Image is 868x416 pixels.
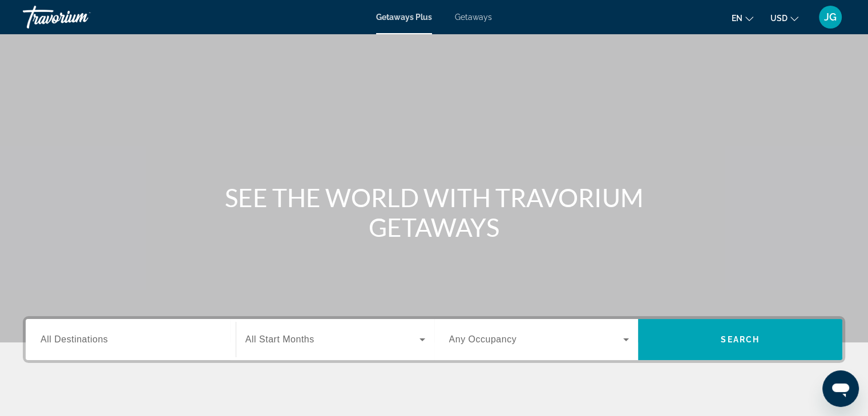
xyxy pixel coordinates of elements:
[638,319,842,360] button: Search
[732,10,753,26] button: Change language
[770,14,788,23] span: USD
[822,370,859,407] iframe: Button to launch messaging window
[770,10,798,26] button: Change currency
[455,13,492,22] a: Getaways
[449,334,517,344] span: Any Occupancy
[26,319,842,360] div: Search widget
[41,333,221,347] input: Select destination
[732,14,742,23] span: en
[824,11,837,23] span: JG
[721,335,760,344] span: Search
[376,13,432,22] a: Getaways Plus
[220,183,648,242] h1: SEE THE WORLD WITH TRAVORIUM GETAWAYS
[41,334,108,344] span: All Destinations
[815,5,845,29] button: User Menu
[23,2,137,32] a: Travorium
[245,334,314,344] span: All Start Months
